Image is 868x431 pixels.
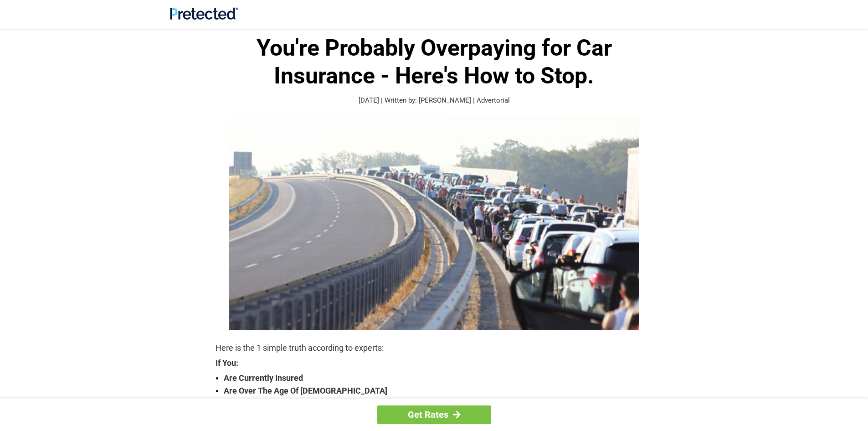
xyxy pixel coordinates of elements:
h1: You're Probably Overpaying for Car Insurance - Here's How to Stop. [216,34,653,90]
p: Here is the 1 simple truth according to experts: [216,342,653,354]
a: Get Rates [377,405,491,424]
a: Site Logo [170,13,238,21]
strong: If You: [216,359,653,367]
strong: Drive Less Than 50 Miles Per Day [224,397,653,410]
img: Site Logo [170,7,238,20]
p: [DATE] | Written by: [PERSON_NAME] | Advertorial [216,95,653,106]
strong: Are Over The Age Of [DEMOGRAPHIC_DATA] [224,384,653,397]
strong: Are Currently Insured [224,372,653,384]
